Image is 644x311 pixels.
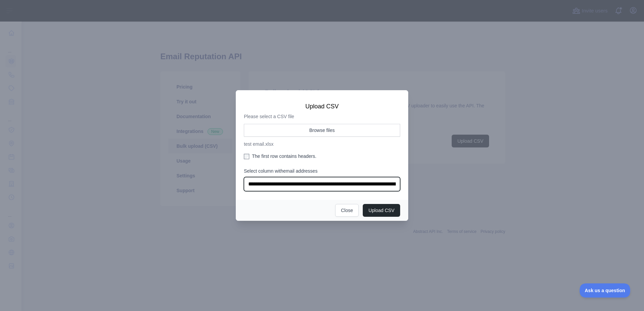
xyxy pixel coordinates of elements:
[244,153,400,160] label: The first row contains headers.
[244,168,400,174] label: Select column with email addresses
[244,124,400,137] button: Browse files
[363,204,400,217] button: Upload CSV
[580,283,631,298] iframe: Toggle Customer Support
[244,102,400,110] h3: Upload CSV
[244,141,400,147] p: test email.xlsx
[335,204,359,217] button: Close
[244,113,400,120] p: Please select a CSV file
[244,154,249,159] input: The first row contains headers.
